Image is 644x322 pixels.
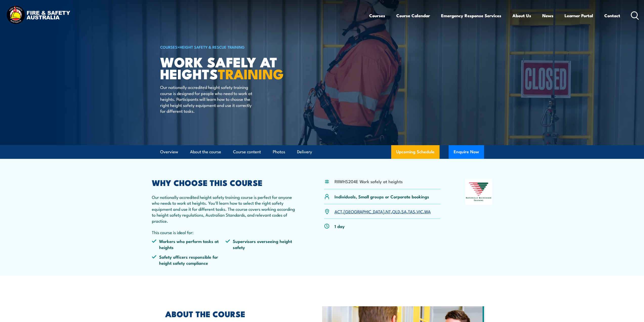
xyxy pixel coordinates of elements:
[190,145,221,159] a: About the course
[160,84,253,114] p: Our nationally accredited height safety training course is designed for people who need to work a...
[152,238,226,250] li: Workers who perform tasks at heights
[344,208,384,214] a: [GEOGRAPHIC_DATA]
[152,229,300,235] p: This course is ideal for:
[152,254,226,266] li: Safety officers responsible for height safety compliance
[297,145,312,159] a: Delivery
[335,178,403,184] li: RIIWHS204E Work safely at heights
[160,44,177,50] a: COURSES
[542,9,553,22] a: News
[165,310,299,317] h2: ABOUT THE COURSE
[233,145,261,159] a: Course content
[152,179,300,186] h2: WHY CHOOSE THIS COURSE
[396,9,430,22] a: Course Calendar
[335,223,345,229] p: 1 day
[335,194,429,199] p: Individuals, Small groups or Corporate bookings
[604,9,620,22] a: Contact
[449,145,484,159] button: Enquire Now
[225,238,299,250] li: Supervisors overseeing height safety
[392,208,400,214] a: QLD
[160,44,285,50] h6: >
[512,9,531,22] a: About Us
[160,56,285,79] h1: Work Safely at Heights
[408,208,415,214] a: TAS
[369,9,385,22] a: Courses
[386,208,391,214] a: NT
[441,9,501,22] a: Emergency Response Services
[465,179,492,205] img: Nationally Recognised Training logo.
[180,44,245,50] a: Height Safety & Rescue Training
[417,208,423,214] a: VIC
[424,208,431,214] a: WA
[335,208,342,214] a: ACT
[391,145,440,159] a: Upcoming Schedule
[565,9,593,22] a: Learner Portal
[152,194,300,224] p: Our nationally accredited height safety training course is perfect for anyone who needs to work a...
[218,63,284,84] strong: TRAINING
[401,208,407,214] a: SA
[273,145,285,159] a: Photos
[160,145,178,159] a: Overview
[335,209,431,214] p: , , , , , , ,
